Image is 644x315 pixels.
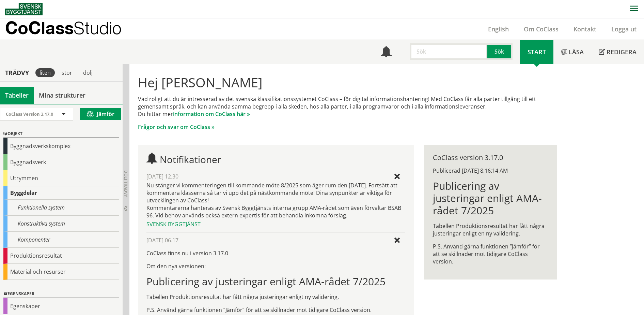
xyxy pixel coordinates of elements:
[433,222,548,237] p: Tabellen Produktionsresultat har fått några justeringar enligt en ny validering.
[160,153,221,166] span: Notifikationer
[487,43,513,60] button: Sök
[146,182,405,219] div: Nu stänger vi kommenteringen till kommande möte 8/2025 som äger rum den [DATE]. Fortsätt att komm...
[146,275,405,288] h1: Publicering av justeringar enligt AMA-rådet 7/2025
[138,75,556,90] h1: Hej [PERSON_NAME]
[173,110,250,118] a: information om CoClass här »
[607,48,637,56] span: Redigera
[146,293,405,301] p: Tabellen Produktionsresultat har fått några justeringar enligt ny validering.
[3,154,119,170] div: Byggnadsverk
[5,3,43,15] img: Svensk Byggtjänst
[553,40,591,64] a: Läsa
[528,48,546,56] span: Start
[433,243,548,265] p: P.S. Använd gärna funktionen ”Jämför” för att se skillnader mot tidigare CoClass version.
[516,25,566,33] a: Om CoClass
[138,95,556,118] p: Vad roligt att du är intresserad av det svenska klassifikationssystemet CoClass – för digital inf...
[520,40,553,64] a: Start
[74,18,122,38] span: Studio
[146,237,178,244] span: [DATE] 06.17
[481,25,516,33] a: English
[566,25,604,33] a: Kontakt
[146,306,405,314] p: P.S. Använd gärna funktionen ”Jämför” för att se skillnader mot tidigare CoClass version.
[591,40,644,64] a: Redigera
[5,24,122,32] p: CoClass
[146,262,405,270] p: Om den nya versionen:
[381,47,392,58] span: Notifikationer
[79,68,97,77] div: dölj
[5,18,136,40] a: CoClassStudio
[138,123,215,131] a: Frågor och svar om CoClass »
[3,216,119,232] div: Konstruktiva system
[146,173,178,180] span: [DATE] 12.30
[146,220,405,228] div: Svensk Byggtjänst
[123,170,129,197] span: Dölj trädvy
[35,68,55,77] div: liten
[3,200,119,216] div: Funktionella system
[433,180,548,217] h1: Publicering av justeringar enligt AMA-rådet 7/2025
[433,167,548,174] div: Publicerad [DATE] 8:16:14 AM
[3,130,119,138] div: Objekt
[34,87,91,104] a: Mina strukturer
[410,43,487,60] input: Sök
[3,264,119,280] div: Material och resurser
[3,186,119,200] div: Byggdelar
[3,232,119,248] div: Komponenter
[433,154,548,161] div: CoClass version 3.17.0
[3,248,119,264] div: Produktionsresultat
[3,290,119,298] div: Egenskaper
[80,108,121,120] button: Jämför
[58,68,76,77] div: stor
[3,170,119,186] div: Utrymmen
[3,138,119,154] div: Byggnadsverkskomplex
[146,249,405,257] p: CoClass finns nu i version 3.17.0
[3,298,119,314] div: Egenskaper
[1,69,33,76] div: Trädvy
[604,25,644,33] a: Logga ut
[6,111,53,117] span: CoClass Version 3.17.0
[569,48,584,56] span: Läsa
